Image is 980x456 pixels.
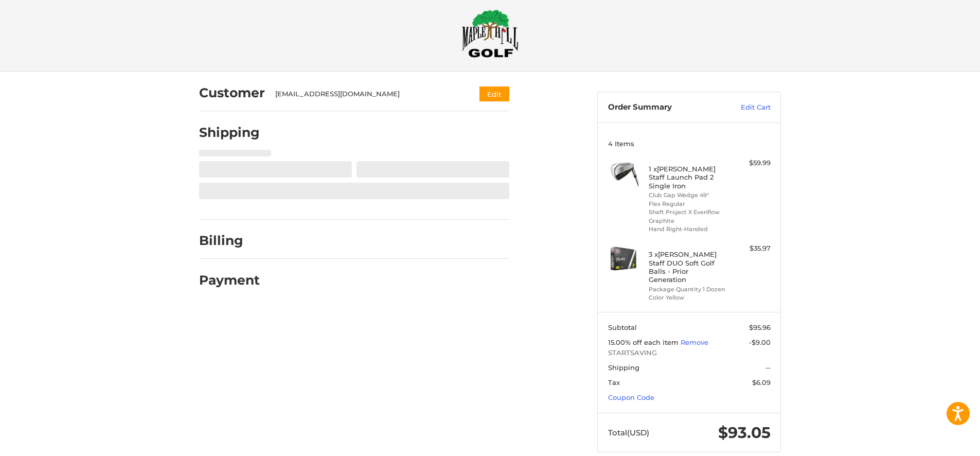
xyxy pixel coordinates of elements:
span: STARTSAVING [608,348,771,358]
div: $35.97 [730,243,771,254]
li: Club Gap Wedge 49° [649,191,727,200]
h2: Customer [199,85,265,101]
div: $59.99 [730,158,771,168]
li: Package Quantity 1 Dozen [649,285,727,294]
h2: Shipping [199,125,260,141]
span: $95.96 [749,323,771,331]
h2: Billing [199,233,259,249]
span: Total (USD) [608,428,649,437]
a: Remove [681,338,708,346]
li: Hand Right-Handed [649,225,727,234]
span: Subtotal [608,323,637,331]
li: Flex Regular [649,200,727,208]
div: [EMAIL_ADDRESS][DOMAIN_NAME] [275,89,460,99]
a: Edit Cart [719,102,771,113]
a: Coupon Code [608,393,654,401]
h3: Order Summary [608,102,719,113]
h4: 1 x [PERSON_NAME] Staff Launch Pad 2 Single Iron [649,165,727,190]
button: Edit [479,86,509,101]
span: $6.09 [752,378,771,387]
li: Color Yellow [649,293,727,302]
span: 15.00% off each item [608,338,681,346]
span: $93.05 [718,423,771,442]
span: Shipping [608,363,639,372]
iframe: Google Customer Reviews [895,428,980,456]
li: Shaft Project X Evenflow Graphite [649,208,727,225]
img: Maple Hill Golf [462,9,519,58]
span: Tax [608,378,620,387]
span: -- [765,363,771,372]
h3: 4 Items [608,139,771,148]
span: -$9.00 [749,338,771,346]
h4: 3 x [PERSON_NAME] Staff DUO Soft Golf Balls - Prior Generation [649,250,727,284]
h2: Payment [199,272,260,288]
